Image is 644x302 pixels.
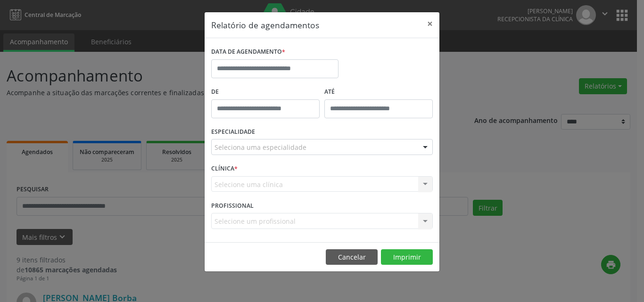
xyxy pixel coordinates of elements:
label: ATÉ [324,85,433,99]
label: ESPECIALIDADE [211,125,255,139]
label: De [211,85,320,99]
span: Seleciona uma especialidade [215,142,306,152]
label: DATA DE AGENDAMENTO [211,45,285,59]
label: CLÍNICA [211,162,238,176]
h5: Relatório de agendamentos [211,19,319,31]
button: Imprimir [381,249,433,265]
button: Cancelar [326,249,378,265]
label: PROFISSIONAL [211,198,254,213]
button: Close [421,12,439,35]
